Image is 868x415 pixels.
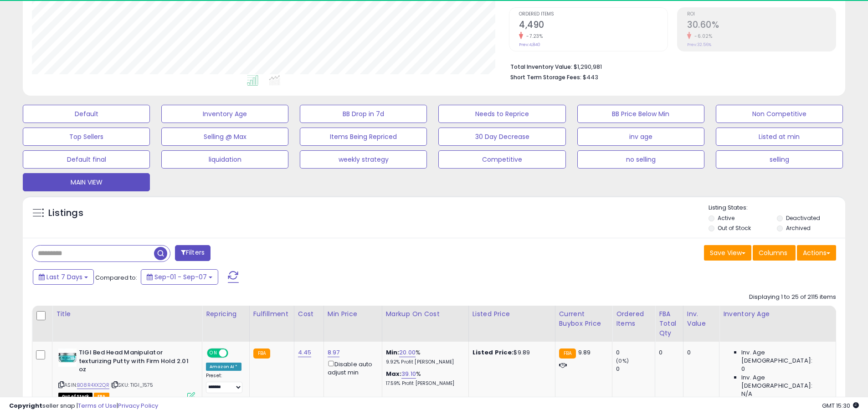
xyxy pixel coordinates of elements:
button: Actions [797,245,836,261]
small: -6.02% [691,33,712,40]
button: selling [716,150,843,169]
label: Out of Stock [718,224,751,232]
button: 30 Day Decrease [438,128,565,146]
p: 17.59% Profit [PERSON_NAME] [386,380,462,387]
div: Cost [298,309,320,319]
span: $443 [583,73,598,82]
button: Default final [23,150,150,169]
button: Items Being Repriced [300,128,427,146]
button: liquidation [161,150,288,169]
div: 0 [687,348,712,357]
div: Fulfillment [253,309,290,319]
small: (0%) [616,357,629,364]
div: FBA Total Qty [659,309,679,338]
button: MAIN VIEW [23,173,150,191]
a: 39.10 [401,369,416,379]
button: Non Competitive [716,105,843,123]
button: inv age [577,128,704,146]
p: Listing States: [709,204,845,212]
button: Listed at min [716,128,843,146]
span: ROI [687,12,836,17]
label: Archived [786,224,811,232]
div: Inv. value [687,309,715,328]
div: Repricing [206,309,246,319]
button: no selling [577,150,704,169]
a: Terms of Use [78,401,117,410]
div: Amazon AI * [206,363,241,371]
div: % [386,348,462,365]
span: 9.89 [578,348,591,357]
span: Compared to: [95,273,137,282]
span: Sep-01 - Sep-07 [154,272,207,282]
p: 9.92% Profit [PERSON_NAME] [386,359,462,365]
span: Columns [759,248,787,257]
div: Min Price [328,309,378,319]
button: Competitive [438,150,565,169]
small: FBA [559,348,576,359]
div: seller snap | | [9,402,158,410]
small: -7.23% [523,33,543,40]
button: Filters [175,245,211,261]
b: Max: [386,369,402,378]
span: 0 [741,365,745,373]
div: Current Buybox Price [559,309,609,328]
a: B08R4XX2QR [77,381,109,389]
button: Columns [753,245,796,261]
b: TIGI Bed Head Manipulator texturizing Putty with Firm Hold 2.01 oz [79,348,190,376]
button: Needs to Reprice [438,105,565,123]
small: Prev: 4,840 [519,42,540,47]
li: $1,290,981 [510,61,829,72]
div: Displaying 1 to 25 of 2115 items [749,293,836,302]
span: Ordered Items [519,12,668,17]
div: Title [56,309,198,319]
span: Last 7 Days [46,272,82,282]
button: BB Price Below Min [577,105,704,123]
div: Listed Price [473,309,551,319]
label: Active [718,214,734,222]
div: 0 [659,348,676,357]
b: Min: [386,348,400,357]
div: 0 [616,348,655,357]
button: Last 7 Days [33,269,94,285]
h2: 4,490 [519,20,668,32]
div: $9.89 [473,348,548,357]
h5: Listings [48,207,83,220]
label: Deactivated [786,214,820,222]
div: Preset: [206,373,242,393]
button: weekly strategy [300,150,427,169]
span: 2025-09-15 15:30 GMT [822,401,859,410]
b: Short Term Storage Fees: [510,73,581,81]
span: | SKU: TIGI_1575 [111,381,154,389]
div: Ordered Items [616,309,651,328]
button: Sep-01 - Sep-07 [141,269,218,285]
button: Top Sellers [23,128,150,146]
b: Total Inventory Value: [510,63,572,71]
a: 20.00 [399,348,416,357]
small: FBA [253,348,270,359]
a: Privacy Policy [118,401,158,410]
img: 411mHAOqG7L._SL40_.jpg [58,348,77,367]
div: % [386,370,462,387]
button: BB Drop in 7d [300,105,427,123]
div: Disable auto adjust min [328,359,375,377]
div: Inventory Age [723,309,832,319]
a: 4.45 [298,348,312,357]
span: Inv. Age [DEMOGRAPHIC_DATA]: [741,348,829,365]
button: Inventory Age [161,105,288,123]
span: ON [208,349,219,357]
button: Save View [704,245,751,261]
h2: 30.60% [687,20,836,32]
div: 0 [616,365,655,373]
span: Inv. Age [DEMOGRAPHIC_DATA]: [741,374,829,390]
button: Default [23,105,150,123]
strong: Copyright [9,401,42,410]
b: Listed Price: [473,348,514,357]
th: The percentage added to the cost of goods (COGS) that forms the calculator for Min & Max prices. [382,306,468,342]
div: Markup on Cost [386,309,465,319]
a: 8.97 [328,348,340,357]
small: Prev: 32.56% [687,42,711,47]
button: Selling @ Max [161,128,288,146]
span: OFF [227,349,241,357]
